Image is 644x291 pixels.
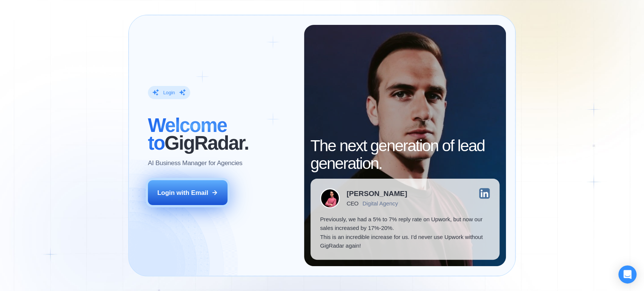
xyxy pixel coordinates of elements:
[163,89,175,96] div: Login
[157,188,208,197] div: Login with Email
[310,137,500,172] h2: The next generation of lead generation.
[363,200,398,207] div: Digital Agency
[320,215,490,250] p: Previously, we had a 5% to 7% reply rate on Upwork, but now our sales increased by 17%-20%. This ...
[148,159,242,167] p: AI Business Manager for Agencies
[148,180,227,205] button: Login with Email
[148,117,294,152] h2: ‍ GigRadar.
[148,115,227,154] span: Welcome to
[347,190,407,197] div: [PERSON_NAME]
[618,265,636,283] div: Open Intercom Messenger
[347,200,358,207] div: CEO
